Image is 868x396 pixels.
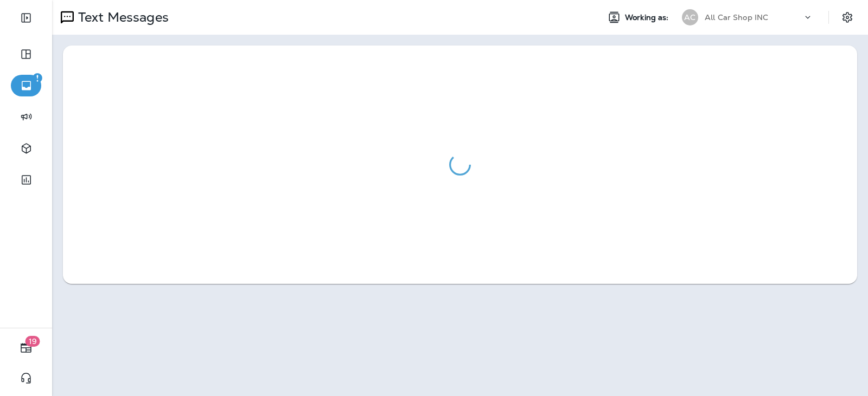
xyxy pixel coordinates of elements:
[838,8,857,27] button: Settings
[25,336,40,347] span: 19
[682,9,698,25] div: AC
[74,9,169,25] p: Text Messages
[705,13,768,22] p: All Car Shop INC
[11,337,41,359] button: 19
[11,7,41,29] button: Expand Sidebar
[625,13,671,22] span: Working as:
